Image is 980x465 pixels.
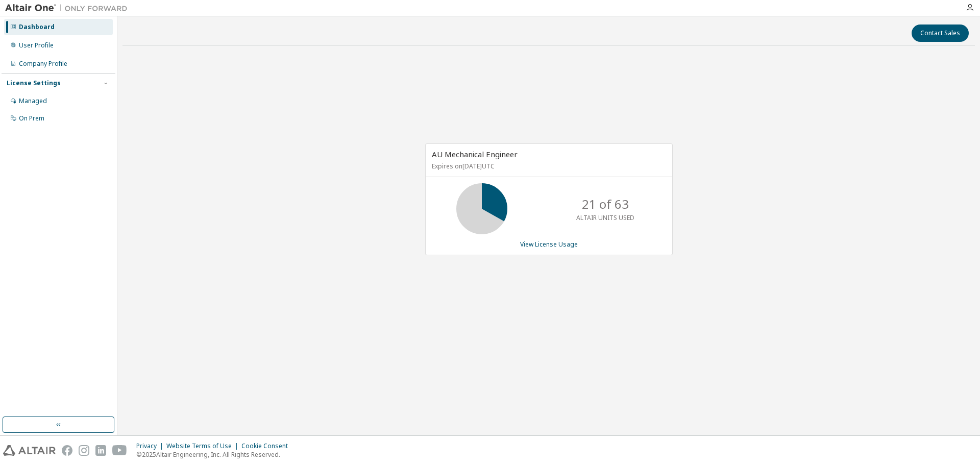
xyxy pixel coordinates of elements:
div: Dashboard [19,23,55,31]
div: Privacy [136,442,166,450]
div: Company Profile [19,60,67,68]
img: altair_logo.svg [3,445,56,456]
p: ALTAIR UNITS USED [576,213,634,222]
div: Managed [19,97,47,105]
span: AU Mechanical Engineer [432,149,518,159]
img: facebook.svg [62,445,72,456]
button: Contact Sales [912,25,969,42]
div: On Prem [19,114,44,123]
p: © 2025 Altair Engineering, Inc. All Rights Reserved. [136,450,294,459]
p: 21 of 63 [582,195,629,213]
img: Altair One [5,3,133,13]
img: youtube.svg [112,445,127,456]
p: Expires on [DATE] UTC [432,162,664,170]
img: linkedin.svg [95,445,106,456]
img: instagram.svg [79,445,89,456]
div: User Profile [19,41,54,50]
a: View License Usage [520,240,578,249]
div: License Settings [7,79,61,87]
div: Website Terms of Use [166,442,241,450]
div: Cookie Consent [241,442,294,450]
